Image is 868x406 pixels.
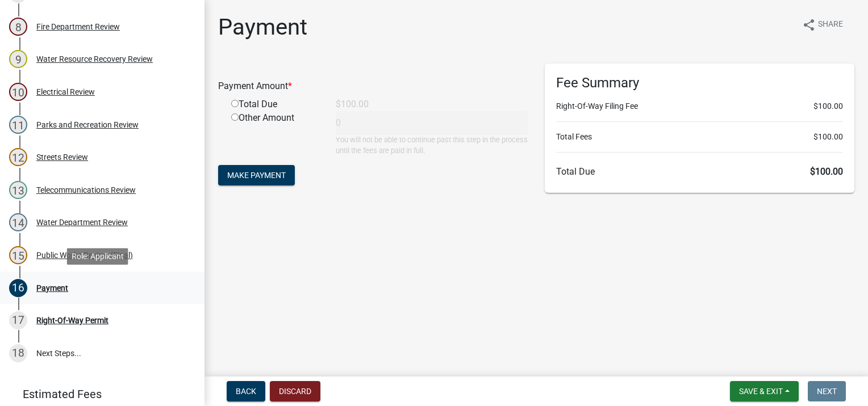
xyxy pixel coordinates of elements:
span: Save & Exit [739,387,783,396]
div: 18 [9,344,27,362]
div: 13 [9,181,27,199]
span: Make Payment [227,171,286,180]
span: Share [818,18,843,32]
div: 10 [9,83,27,101]
span: $100.00 [813,131,843,143]
button: Save & Exit [730,381,799,401]
button: Back [227,381,265,401]
li: Total Fees [556,131,843,143]
div: Water Department Review [36,218,128,226]
div: Right-Of-Way Permit [36,316,108,324]
button: Make Payment [218,165,295,185]
div: Role: Applicant [67,248,128,264]
div: Total Due [223,98,327,111]
a: Estimated Fees [9,383,186,405]
div: 12 [9,148,27,166]
h6: Total Due [556,166,843,177]
div: 8 [9,18,27,36]
div: 15 [9,246,27,264]
div: Telecommunications Review [36,186,136,194]
li: Right-Of-Way Filing Fee [556,100,843,112]
div: Payment Amount [210,79,536,93]
button: Discard [270,381,320,401]
button: Next [808,381,846,401]
div: Fire Department Review [36,23,120,31]
span: $100.00 [813,100,843,112]
div: Streets Review [36,153,88,161]
div: Parks and Recreation Review [36,121,139,129]
div: Water Resource Recovery Review [36,55,153,63]
h6: Fee Summary [556,75,843,91]
div: Payment [36,284,68,292]
div: 11 [9,116,27,134]
div: Electrical Review [36,88,95,96]
div: 9 [9,50,27,68]
span: Back [236,387,256,396]
div: Other Amount [223,111,327,156]
div: Public Works Review (Final) [36,251,133,259]
i: share [802,18,816,32]
button: shareShare [793,14,852,36]
div: 14 [9,213,27,231]
h1: Payment [218,14,307,41]
div: 17 [9,311,27,329]
div: 16 [9,279,27,297]
span: $100.00 [810,166,843,177]
span: Next [817,387,837,396]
